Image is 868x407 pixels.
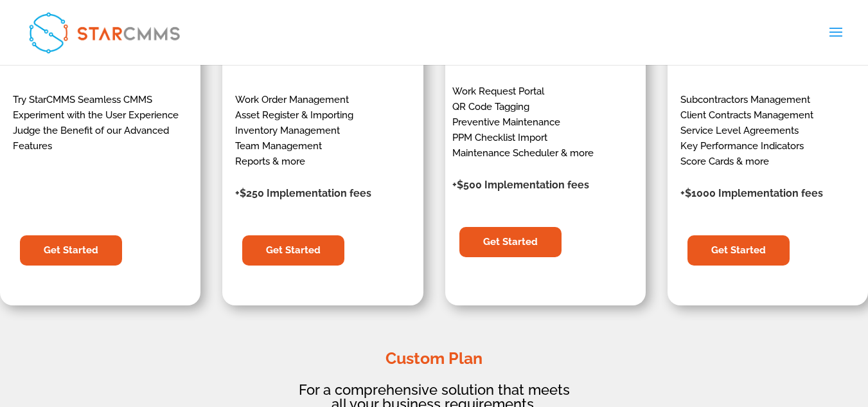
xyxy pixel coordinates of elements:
[459,227,562,258] a: Get Started
[680,187,823,199] strong: +$1000 Implementation fees
[680,92,852,169] p: Subcontractors Management Client Contracts Management Service Level Agreements Key Performance In...
[13,92,184,154] p: Try StarCMMS Seamless CMMS Experiment with the User Experience Judge the Benefit of our Advanced ...
[452,84,635,161] p: Work Request Portal QR Code Tagging Preventive Maintenance PPM Checklist Import Maintenance Sched...
[235,92,407,169] p: Work Order Management Asset Register & Importing Inventory Management Team Management Reports & more
[452,179,589,191] strong: +$500 Implementation fees
[20,235,122,266] a: Get Started
[235,187,371,199] strong: +$250 Implementation fees
[87,351,781,366] p: Custom Plan
[687,235,790,266] a: Get Started
[654,268,868,407] iframe: Chat Widget
[22,5,187,59] img: StarCMMS
[242,235,344,266] a: Get Started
